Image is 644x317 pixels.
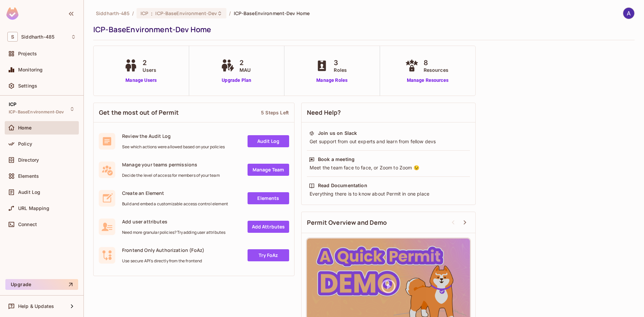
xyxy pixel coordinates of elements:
[309,191,468,197] div: Everything there is to know about Permit in one place
[261,109,289,116] div: 5 Steps Left
[122,133,225,139] span: Review the Audit Log
[7,32,18,42] span: S
[9,109,64,115] span: ICP-BaseEnvironment-Dev
[248,249,289,261] a: Try FoAz
[229,10,231,16] li: /
[143,66,156,73] span: Users
[99,108,179,117] span: Get the most out of Permit
[18,222,37,227] span: Connect
[122,247,204,253] span: Frontend Only Authorization (FoAz)
[334,66,347,73] span: Roles
[9,102,16,107] span: ICP
[318,182,367,189] div: Read Documentation
[18,157,39,163] span: Directory
[18,141,32,147] span: Policy
[18,190,40,195] span: Audit Log
[234,10,310,16] span: ICP-BaseEnvironment-Dev Home
[248,164,289,176] a: Manage Team
[239,66,251,73] span: MAU
[122,144,225,150] span: See which actions were allowed based on your policies
[318,156,355,163] div: Book a meeting
[122,190,228,196] span: Create an Element
[132,10,134,16] li: /
[309,138,468,145] div: Get support from out experts and learn from fellow devs
[18,304,54,309] span: Help & Updates
[122,201,228,207] span: Build and embed a customizable access control element
[307,218,387,227] span: Permit Overview and Demo
[155,10,217,16] span: ICP-BaseEnvironment-Dev
[122,258,204,264] span: Use secure API's directly from the frontend
[424,58,448,68] span: 8
[307,108,341,117] span: Need Help?
[122,77,160,84] a: Manage Users
[143,58,156,68] span: 2
[239,58,251,68] span: 2
[623,8,634,19] img: ASHISH SANDEY
[309,164,468,171] div: Meet the team face to face, or Zoom to Zoom 😉
[404,77,452,84] a: Manage Resources
[18,51,37,56] span: Projects
[18,206,49,211] span: URL Mapping
[314,77,350,84] a: Manage Roles
[122,161,220,168] span: Manage your teams permissions
[5,279,78,290] button: Upgrade
[122,173,220,178] span: Decide the level of access for members of your team
[18,83,37,89] span: Settings
[248,192,289,204] a: Elements
[122,230,225,235] span: Need more granular policies? Try adding user attributes
[424,66,448,73] span: Resources
[318,130,357,137] div: Join us on Slack
[6,7,18,20] img: SReyMgAAAABJRU5ErkJggg==
[18,125,32,130] span: Home
[122,218,225,225] span: Add user attributes
[18,67,43,72] span: Monitoring
[334,58,347,68] span: 3
[141,10,148,16] span: ICP
[96,10,129,16] span: the active workspace
[219,77,254,84] a: Upgrade Plan
[18,173,39,179] span: Elements
[21,34,54,40] span: Workspace: Siddharth-485
[151,11,153,16] span: :
[93,24,631,35] div: ICP-BaseEnvironment-Dev Home
[248,221,289,233] a: Add Attrbutes
[248,135,289,147] a: Audit Log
